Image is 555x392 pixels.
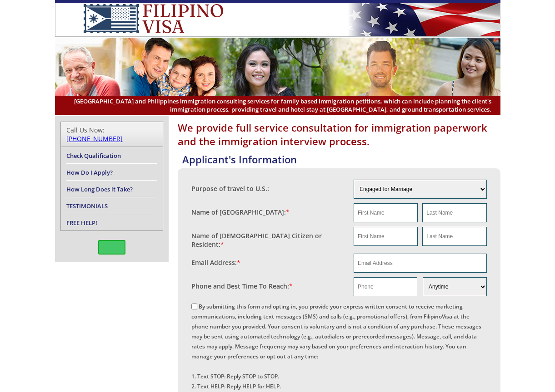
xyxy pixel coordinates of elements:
[66,185,133,193] a: How Long Does it Take?
[178,121,500,148] h1: We provide full service consultation for immigration paperwork and the immigration interview proc...
[66,126,157,143] div: Call Us Now:
[191,282,293,290] label: Phone and Best Time To Reach:
[66,202,108,210] a: TESTIMONIALS
[191,184,269,193] label: Purpose of travel to U.S.:
[64,97,491,113] span: [GEOGRAPHIC_DATA] and Philippines immigration consulting services for family based immigration pe...
[422,203,486,222] input: Last Name
[422,227,486,246] input: Last Name
[354,227,418,246] input: First Name
[66,134,123,143] a: [PHONE_NUMBER]
[66,168,113,176] a: How Do I Apply?
[354,254,487,273] input: Email Address
[191,208,290,216] label: Name of [GEOGRAPHIC_DATA]:
[191,258,240,267] label: Email Address:
[191,304,197,309] input: By submitting this form and opting in, you provide your express written consent to receive market...
[423,277,486,296] select: Phone and Best Reach Time are required.
[182,152,500,166] h4: Applicant's Information
[66,219,97,227] a: FREE HELP!
[354,277,417,296] input: Phone
[354,203,418,222] input: First Name
[66,152,121,160] a: Check Qualification
[191,231,345,249] label: Name of [DEMOGRAPHIC_DATA] Citizen or Resident:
